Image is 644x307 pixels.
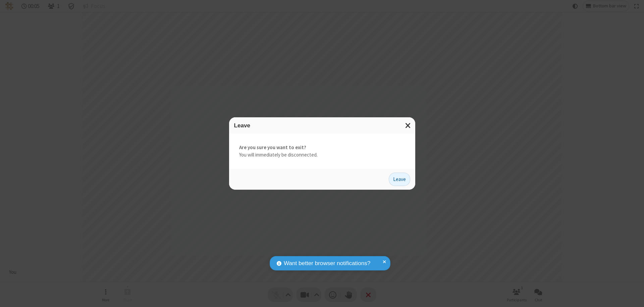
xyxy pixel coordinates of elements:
button: Close modal [401,117,415,134]
strong: Are you sure you want to exit? [239,144,405,151]
h3: Leave [234,122,410,129]
div: You will immediately be disconnected. [229,134,415,169]
span: Want better browser notifications? [284,259,370,268]
button: Leave [389,173,410,186]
